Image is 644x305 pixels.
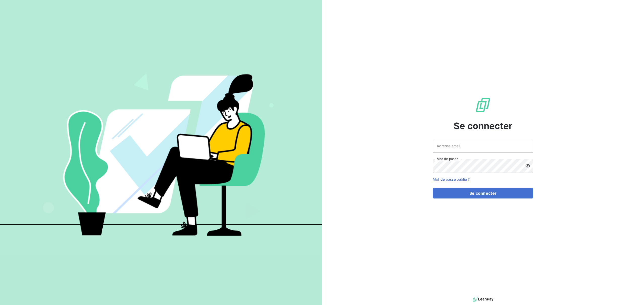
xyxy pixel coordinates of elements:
[433,177,470,181] a: Mot de passe oublié ?
[454,119,512,133] span: Se connecter
[433,139,533,153] input: placeholder
[475,97,491,113] img: Logo LeanPay
[473,295,493,303] img: logo
[433,188,533,198] button: Se connecter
